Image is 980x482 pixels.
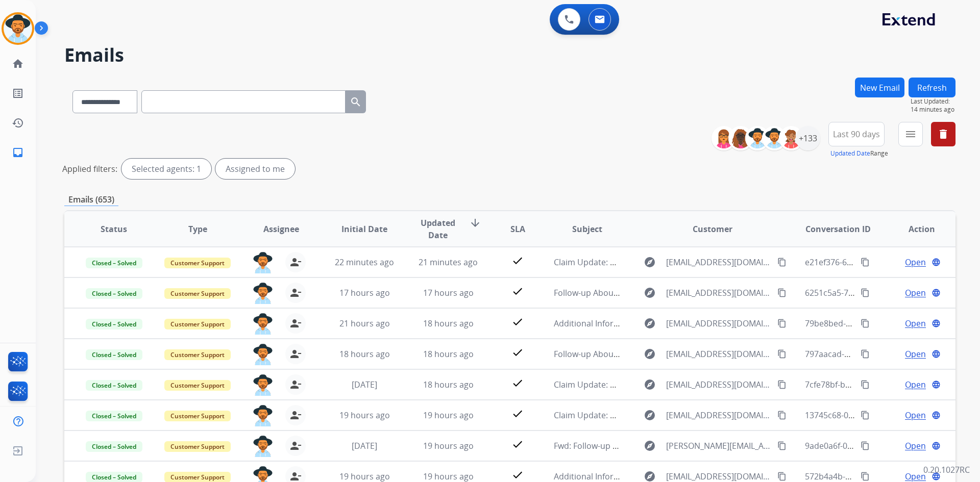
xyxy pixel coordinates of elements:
img: agent-avatar [253,436,273,457]
mat-icon: explore [644,378,656,391]
mat-icon: check [511,255,524,267]
mat-icon: content_copy [777,411,787,420]
img: agent-avatar [253,374,273,396]
mat-icon: check [511,377,524,389]
button: Refresh [909,78,955,97]
span: Customer [693,223,732,235]
span: Follow-up About Your Claim [554,348,660,360]
mat-icon: person_remove [289,317,302,329]
span: Follow-up About Your Claim [554,287,660,298]
mat-icon: check [511,408,524,420]
mat-icon: menu [904,128,917,140]
span: 17 hours ago [423,287,474,298]
mat-icon: person_remove [289,348,302,360]
span: Fwd: Follow-up About Your Claim [554,440,680,451]
mat-icon: arrow_downward [469,217,481,229]
mat-icon: content_copy [861,441,870,450]
span: 18 hours ago [423,379,474,390]
mat-icon: explore [644,317,656,329]
span: [DATE] [352,379,377,390]
mat-icon: list_alt [12,87,24,99]
span: Open [905,348,926,360]
span: Customer Support [164,349,231,360]
span: 9ade0a6f-0a5a-4657-b290-e30704c84bc0 [805,440,961,451]
span: [EMAIL_ADDRESS][DOMAIN_NAME] [666,409,771,421]
span: Open [905,440,926,452]
span: 18 hours ago [339,348,390,360]
span: SLA [510,223,525,235]
button: New Email [855,78,904,97]
span: Conversation ID [805,223,871,235]
mat-icon: person_remove [289,287,302,299]
mat-icon: content_copy [777,288,787,297]
mat-icon: language [932,472,941,481]
span: 79be8bed-56e2-4d3b-a7cb-c52af609e25a [805,318,962,329]
span: Last Updated: [911,97,955,106]
span: 17 hours ago [339,287,390,298]
mat-icon: explore [644,440,656,452]
p: 0.20.1027RC [923,464,970,476]
span: Initial Date [341,223,387,235]
mat-icon: search [350,96,362,108]
mat-icon: person_remove [289,378,302,391]
span: [EMAIL_ADDRESS][DOMAIN_NAME] [666,317,771,329]
mat-icon: language [932,441,941,450]
span: Additional Information Required for Your Claim [554,471,736,482]
img: agent-avatar [253,283,273,304]
span: 21 hours ago [339,318,390,329]
mat-icon: content_copy [777,319,787,328]
mat-icon: check [511,285,524,297]
mat-icon: content_copy [777,472,787,481]
img: agent-avatar [253,313,273,335]
span: 19 hours ago [339,471,390,482]
span: [EMAIL_ADDRESS][DOMAIN_NAME] [666,378,771,391]
span: 572b4a4b-aae5-4819-acbb-f73173aed3c9 [805,471,962,482]
button: Last 90 days [828,122,885,146]
span: 19 hours ago [339,410,390,421]
mat-icon: content_copy [861,472,870,481]
span: Closed – Solved [86,319,142,329]
span: Customer Support [164,441,231,452]
span: Status [101,223,127,235]
span: Closed – Solved [86,288,142,299]
span: [DATE] [352,440,377,451]
mat-icon: language [932,319,941,328]
span: 13745c68-0b28-4e1c-b72c-f48964aaacef [805,410,957,421]
img: agent-avatar [253,344,273,365]
span: Claim Update: Parts ordered for repair [554,257,703,268]
mat-icon: explore [644,409,656,421]
mat-icon: language [932,349,941,359]
span: Customer Support [164,258,231,268]
span: Customer Support [164,288,231,299]
span: Closed – Solved [86,441,142,452]
th: Action [872,211,955,247]
span: Claim Update: Parts needed [554,379,661,390]
span: Customer Support [164,411,231,421]
mat-icon: check [511,316,524,328]
span: [PERSON_NAME][EMAIL_ADDRESS][DOMAIN_NAME] [666,440,771,452]
span: 19 hours ago [423,410,474,421]
img: agent-avatar [253,405,273,426]
span: Additional Information Requested [554,318,684,329]
mat-icon: content_copy [861,380,870,389]
span: Closed – Solved [86,380,142,391]
mat-icon: language [932,380,941,389]
span: 22 minutes ago [335,257,394,268]
span: Open [905,378,926,391]
span: 18 hours ago [423,318,474,329]
span: 21 minutes ago [419,257,478,268]
mat-icon: language [932,411,941,420]
mat-icon: content_copy [861,349,870,359]
span: 6251c5a5-7b41-4cab-8efd-49753394faa8 [805,287,959,298]
mat-icon: content_copy [777,258,787,267]
span: Closed – Solved [86,349,142,360]
span: 19 hours ago [423,471,474,482]
mat-icon: home [12,58,24,70]
mat-icon: content_copy [861,258,870,267]
mat-icon: delete [937,128,949,140]
img: agent-avatar [253,252,273,273]
mat-icon: content_copy [777,380,787,389]
span: Open [905,317,926,329]
mat-icon: explore [644,348,656,360]
mat-icon: language [932,288,941,297]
